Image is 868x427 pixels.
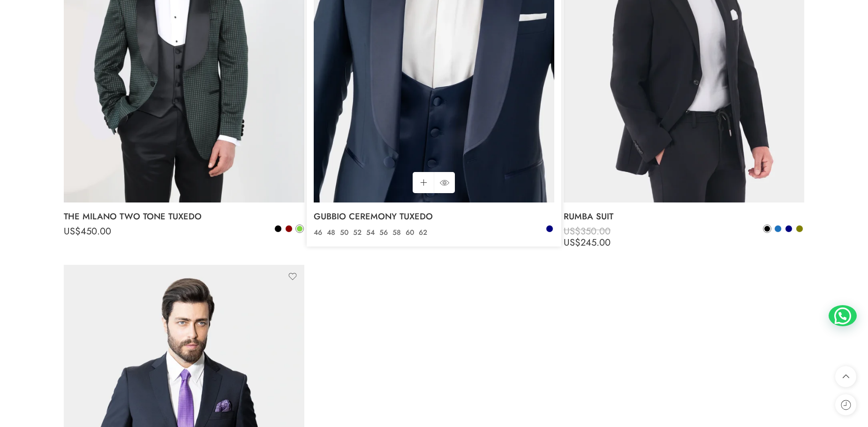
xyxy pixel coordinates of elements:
[351,227,364,238] a: 52
[403,227,416,238] a: 60
[64,225,81,238] span: US$
[64,207,304,226] a: THE MILANO TWO TONE TUXEDO
[325,227,338,238] a: 48
[785,225,793,233] a: Navy
[285,225,293,233] a: Bordeaux
[434,172,455,193] a: QUICK SHOP
[564,236,611,249] bdi: 245.00
[377,227,390,238] a: 56
[274,225,282,233] a: Black
[364,227,377,238] a: 54
[416,227,430,238] a: 62
[413,172,434,193] a: Select options for “GUBBIO CEREMONY TUXEDO”
[295,225,304,233] a: Green
[795,225,804,233] a: Olive
[314,207,554,226] a: GUBBIO CEREMONY TUXEDO
[338,227,351,238] a: 50
[64,225,111,238] bdi: 450.00
[545,225,554,233] a: Navy
[564,225,611,238] bdi: 350.00
[311,227,325,238] a: 46
[564,225,581,238] span: US$
[763,225,771,233] a: Black
[390,227,403,238] a: 58
[314,225,331,238] span: US$
[774,225,782,233] a: Blue
[564,207,804,226] a: RUMBA SUIT
[564,236,581,249] span: US$
[314,225,362,238] bdi: 400.00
